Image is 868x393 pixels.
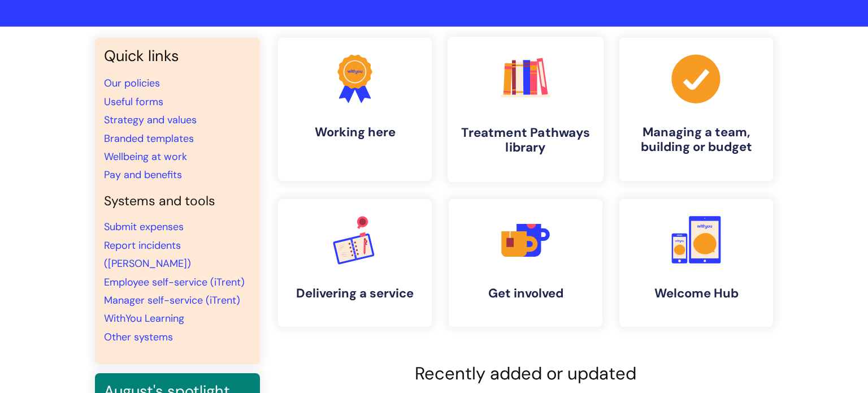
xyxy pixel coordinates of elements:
a: Manager self-service (iTrent) [104,293,240,307]
h4: Get involved [458,286,593,301]
a: Working here [278,38,432,181]
a: Submit expenses [104,220,184,234]
a: Useful forms [104,95,163,109]
a: Report incidents ([PERSON_NAME]) [104,239,191,270]
a: WithYou Learning [104,312,184,325]
h3: Quick links [104,47,251,65]
h4: Welcome Hub [628,286,764,301]
h4: Treatment Pathways library [457,125,594,156]
h4: Managing a team, building or budget [628,125,764,155]
h4: Working here [287,125,423,140]
a: Delivering a service [278,199,432,327]
a: Other systems [104,330,173,344]
h2: Recently added or updated [278,363,773,384]
a: Get involved [449,199,602,327]
a: Managing a team, building or budget [619,38,773,181]
a: Branded templates [104,132,194,145]
a: Strategy and values [104,113,197,127]
h4: Delivering a service [287,286,423,301]
a: Pay and benefits [104,168,182,182]
a: Employee self-service (iTrent) [104,275,245,289]
a: Welcome Hub [619,199,773,327]
a: Our policies [104,76,160,90]
a: Wellbeing at work [104,150,187,163]
a: Treatment Pathways library [448,37,604,182]
h4: Systems and tools [104,193,251,209]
